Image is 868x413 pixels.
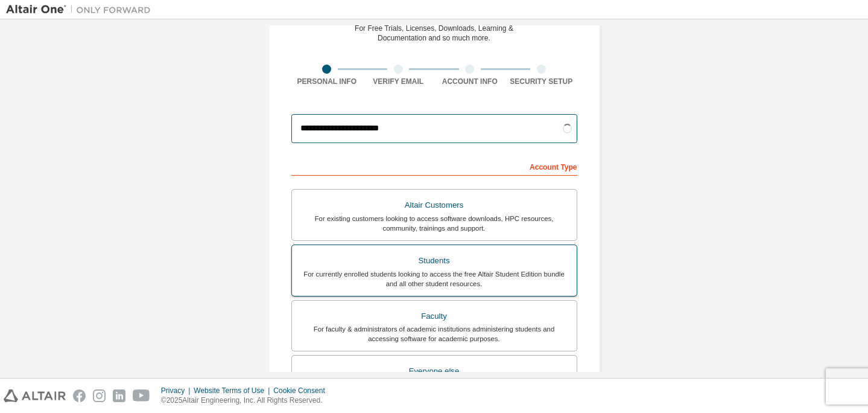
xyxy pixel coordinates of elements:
[299,197,569,214] div: Altair Customers
[363,77,434,86] div: Verify Email
[291,156,577,176] div: Account Type
[355,24,513,43] div: For Free Trials, Licenses, Downloads, Learning & Documentation and so much more.
[161,395,332,406] p: © 2025 Altair Engineering, Inc. All Rights Reserved.
[194,386,273,395] div: Website Terms of Use
[4,389,66,402] img: altair_logo.svg
[299,252,569,269] div: Students
[299,324,569,344] div: For faculty & administrators of academic institutions administering students and accessing softwa...
[73,389,86,402] img: facebook.svg
[161,386,194,395] div: Privacy
[113,389,125,402] img: linkedin.svg
[273,386,332,395] div: Cookie Consent
[299,363,569,380] div: Everyone else
[6,4,157,16] img: Altair One
[93,389,106,402] img: instagram.svg
[299,308,569,325] div: Faculty
[133,389,150,402] img: youtube.svg
[291,77,363,86] div: Personal Info
[505,77,577,86] div: Security Setup
[299,214,569,233] div: For existing customers looking to access software downloads, HPC resources, community, trainings ...
[299,269,569,289] div: For currently enrolled students looking to access the free Altair Student Edition bundle and all ...
[434,77,506,86] div: Account Info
